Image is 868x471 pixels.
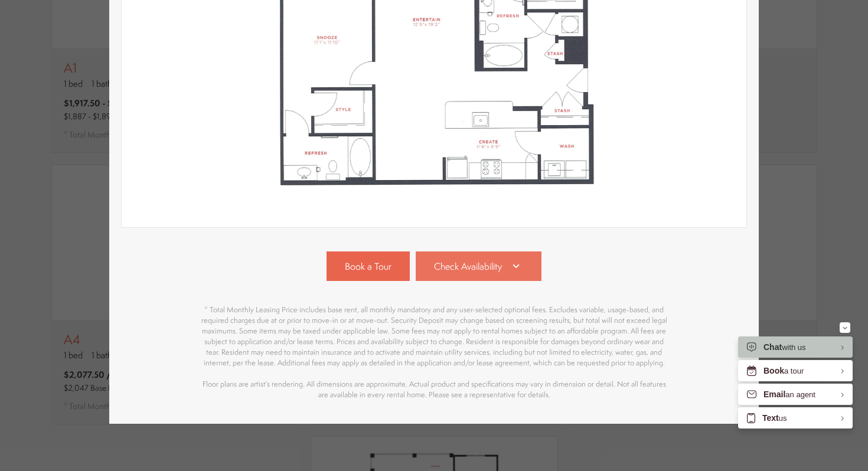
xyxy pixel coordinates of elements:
a: Book a Tour [327,251,410,281]
p: * Total Monthly Leasing Price includes base rent, all monthly mandatory and any user-selected opt... [198,305,670,400]
a: Check Availability [416,251,542,281]
span: Book a Tour [345,260,391,273]
span: Check Availability [434,260,502,273]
